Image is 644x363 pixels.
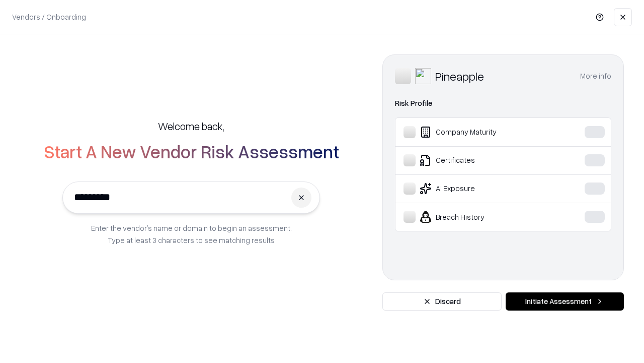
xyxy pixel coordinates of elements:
[12,12,86,22] p: Vendors / Onboarding
[415,68,431,84] img: Pineapple
[382,292,502,311] button: Discard
[395,97,611,109] div: Risk Profile
[404,154,554,166] div: Certificates
[506,292,624,311] button: Initiate Assessment
[91,222,292,246] p: Enter the vendor’s name or domain to begin an assessment. Type at least 3 characters to see match...
[435,68,484,84] div: Pineapple
[580,67,611,85] button: More info
[404,183,554,195] div: AI Exposure
[158,119,224,133] h5: Welcome back,
[44,141,339,161] h2: Start A New Vendor Risk Assessment
[404,126,554,138] div: Company Maturity
[404,211,554,223] div: Breach History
